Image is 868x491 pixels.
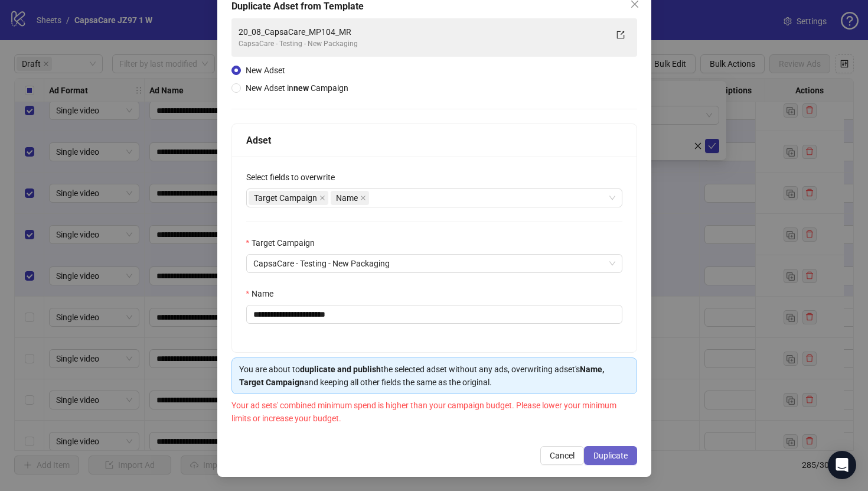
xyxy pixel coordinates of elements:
[828,451,856,479] div: Open Intercom Messenger
[246,287,281,300] label: Name
[360,195,366,201] span: close
[253,255,615,272] span: CapsaCare - Testing - New Packaging
[246,305,622,324] input: Name
[246,236,322,249] label: Target Campaign
[246,133,622,148] div: Adset
[319,195,325,201] span: close
[331,191,369,205] span: Name
[239,365,604,387] strong: Name, Target Campaign
[254,191,317,204] span: Target Campaign
[246,66,285,75] span: New Adset
[249,191,328,205] span: Target Campaign
[616,31,625,39] span: export
[336,191,358,204] span: Name
[584,446,637,465] button: Duplicate
[239,25,606,38] div: 20_08_CapsaCare_MP104_MR
[246,171,342,184] label: Select fields to overwrite
[593,451,628,460] span: Duplicate
[300,365,381,374] strong: duplicate and publish
[239,363,629,389] div: You are about to the selected adset without any ads, overwriting adset's and keeping all other fi...
[231,401,616,423] span: Your ad sets' combined minimum spend is higher than your campaign budget. Please lower your minim...
[540,446,584,465] button: Cancel
[550,451,575,460] span: Cancel
[293,83,309,93] strong: new
[239,38,606,50] div: CapsaCare - Testing - New Packaging
[246,83,348,93] span: New Adset in Campaign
